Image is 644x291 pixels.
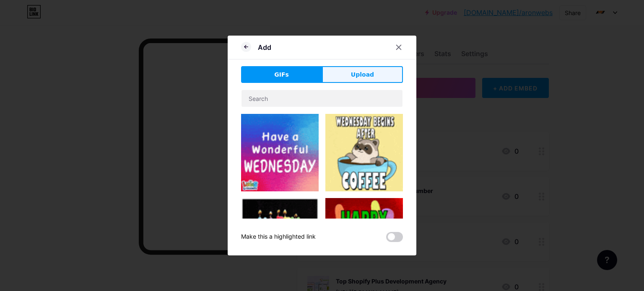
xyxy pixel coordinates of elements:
div: Make this a highlighted link [241,232,316,242]
img: Gihpy [241,198,319,254]
div: Add [258,42,271,52]
img: Gihpy [325,198,403,276]
span: Upload [351,70,374,79]
button: Upload [322,66,403,83]
span: GIFs [274,70,289,79]
button: GIFs [241,66,322,83]
input: Search [241,90,402,107]
img: Gihpy [325,114,403,191]
img: Gihpy [241,114,319,191]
